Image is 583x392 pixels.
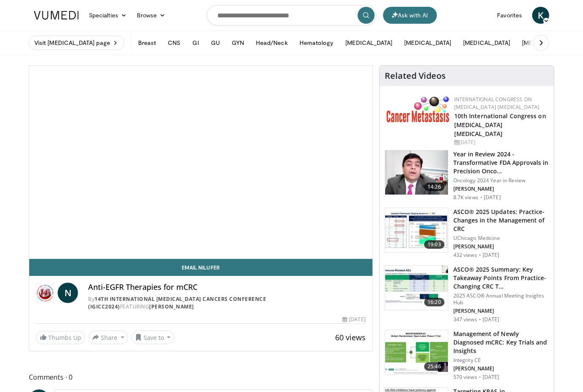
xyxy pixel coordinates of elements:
a: Thumbs Up [36,331,85,344]
div: · [479,252,481,259]
p: UChicago Medicine [453,235,549,242]
button: [MEDICAL_DATA] [399,34,456,51]
input: Search topics, interventions [207,5,376,25]
img: VuMedi Logo [34,11,79,19]
p: Integrity CE [453,357,549,364]
div: · [479,374,481,381]
span: 19:03 [424,240,444,249]
h3: Management of Newly Diagnosed mCRC: Key Trials and Insights [453,330,549,355]
button: Save to [131,331,175,344]
a: N [58,283,78,303]
p: 432 views [453,252,477,259]
a: K [532,7,549,24]
p: 2025 ASCO® Annual Meeting Insights Hub [453,292,549,306]
h3: Year in Review 2024 - Transformative FDA Approvals in Precision Onco… [453,150,549,175]
a: Specialties [84,7,132,24]
a: 19:03 ASCO® 2025 Updates: Practice-Changes in the Management of CRC UChicago Medicine [PERSON_NAM... [385,208,549,259]
button: Share [89,331,128,344]
button: Head/Neck [251,34,293,51]
p: [DATE] [484,194,501,201]
a: 16:20 ASCO® 2025 Summary: Key Takeaway Points From Practice-Changing CRC T… 2025 ASCO® Annual Mee... [385,265,549,323]
a: 14th International [MEDICAL_DATA] Cancers Conference (IGICC2024) [88,295,266,310]
div: [DATE] [454,139,547,146]
a: Favorites [492,7,527,24]
video-js: Video Player [29,66,372,259]
p: Oncology 2024 Year in Review [453,177,549,184]
p: [PERSON_NAME] [453,365,549,372]
button: Hematology [294,34,339,51]
div: · [480,194,482,201]
img: 40aee502-104d-4c3e-82d4-853505100815.150x105_q85_crop-smart_upscale.jpg [385,208,448,252]
img: 4cdc7adb-17a2-431f-9c81-6e32476adc3a.150x105_q85_crop-smart_upscale.jpg [385,330,448,374]
a: 25:46 Management of Newly Diagnosed mCRC: Key Trials and Insights Integrity CE [PERSON_NAME] 570 ... [385,330,549,381]
a: Browse [132,7,171,24]
h3: ASCO® 2025 Updates: Practice-Changes in the Management of CRC [453,208,549,233]
p: 347 views [453,316,477,323]
button: [MEDICAL_DATA] [458,34,515,51]
button: [MEDICAL_DATA] [517,34,574,51]
img: 14th International Gastrointestinal Cancers Conference (IGICC2024) [36,283,54,303]
a: 14:26 Year in Review 2024 - Transformative FDA Approvals in Precision Onco… Oncology 2024 Year in... [385,150,549,201]
a: Visit [MEDICAL_DATA] page [29,36,124,50]
span: 16:20 [424,298,444,306]
span: Comments 0 [29,372,373,383]
button: [MEDICAL_DATA] [340,34,397,51]
img: 22cacae0-80e8-46c7-b946-25cff5e656fa.150x105_q85_crop-smart_upscale.jpg [385,150,448,195]
button: GU [206,34,225,51]
p: [DATE] [483,252,500,259]
h4: Related Videos [385,71,446,81]
div: [DATE] [342,316,365,323]
img: 6ff8bc22-9509-4454-a4f8-ac79dd3b8976.png.150x105_q85_autocrop_double_scale_upscale_version-0.2.png [386,96,450,122]
div: · [479,316,481,323]
button: Ask with AI [383,7,437,24]
button: GYN [227,34,249,51]
button: Breast [133,34,161,51]
span: 14:26 [424,183,444,191]
a: Email Nilufer [29,259,372,276]
p: [PERSON_NAME] [453,243,549,250]
p: 8.7K views [453,194,478,201]
div: By FEATURING [88,295,365,311]
p: 570 views [453,374,477,381]
p: [PERSON_NAME] [453,186,549,192]
p: [PERSON_NAME] [453,308,549,314]
p: [DATE] [483,316,500,323]
h3: ASCO® 2025 Summary: Key Takeaway Points From Practice-Changing CRC T… [453,265,549,291]
a: 10th International Congress on [MEDICAL_DATA] [MEDICAL_DATA] [454,112,546,138]
img: a4dc8378-0a7a-4feb-83f3-c1ee8303327d.150x105_q85_crop-smart_upscale.jpg [385,266,448,310]
span: 25:46 [424,362,444,371]
span: 60 views [335,332,366,342]
a: International Congress on [MEDICAL_DATA] [MEDICAL_DATA] [454,96,540,111]
h4: Anti-EGFR Therapies for mCRC [88,283,365,292]
button: GI [187,34,204,51]
p: [DATE] [483,374,500,381]
a: [PERSON_NAME] [149,303,194,310]
button: CNS [163,34,186,51]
